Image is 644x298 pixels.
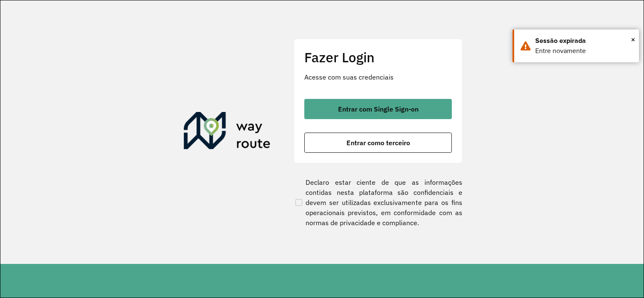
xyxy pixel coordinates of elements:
p: Acesse com suas credenciais [304,72,452,82]
label: Declaro estar ciente de que as informações contidas nesta plataforma são confidenciais e devem se... [294,177,462,228]
button: button [304,99,452,119]
img: Roteirizador AmbevTech [184,112,271,152]
button: button [304,133,452,153]
span: Entrar como terceiro [346,139,410,146]
div: Sessão expirada [535,36,633,46]
span: Entrar com Single Sign-on [338,106,419,112]
button: Close [631,33,635,46]
h2: Fazer Login [304,49,452,65]
span: × [631,33,635,46]
div: Entre novamente [535,46,633,56]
